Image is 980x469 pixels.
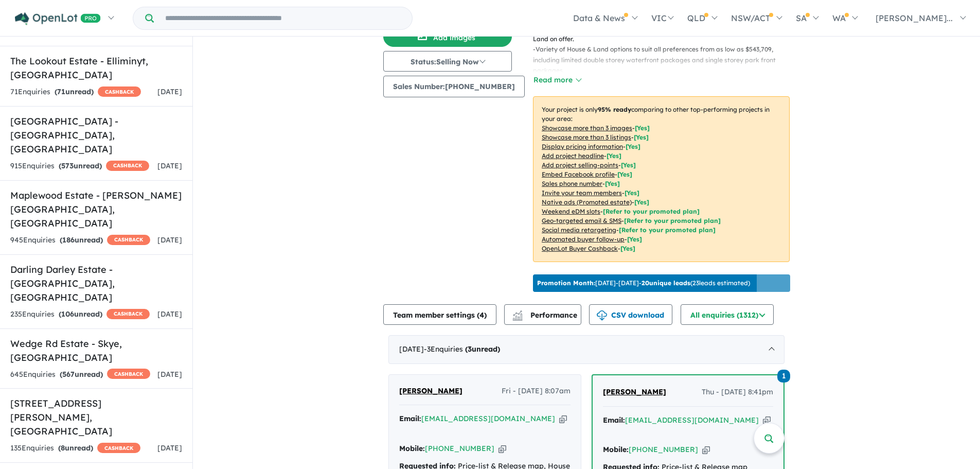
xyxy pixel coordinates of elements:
[512,314,523,320] img: bar-chart.svg
[607,152,621,160] span: [ Yes ]
[10,114,182,156] h5: [GEOGRAPHIC_DATA] - [GEOGRAPHIC_DATA] , [GEOGRAPHIC_DATA]
[10,308,150,321] div: 235 Enquir ies
[603,207,700,215] span: [Refer to your promoted plan]
[537,279,595,287] b: Promotion Month:
[10,234,150,247] div: 945 Enquir ies
[763,415,771,426] button: Copy
[157,370,182,379] span: [DATE]
[61,309,74,319] span: 106
[10,86,141,98] div: 71 Enquir ies
[55,87,94,96] strong: ( unread)
[629,445,698,454] a: [PHONE_NUMBER]
[597,310,607,321] img: download icon
[383,304,496,325] button: Team member settings (4)
[681,304,774,325] button: All enquiries (1312)
[598,106,631,113] b: 95 % ready
[625,415,759,425] a: [EMAIL_ADDRESS][DOMAIN_NAME]
[533,96,790,262] p: Your project is only comparing to other top-performing projects in your area: - - - - - - - - - -...
[421,414,555,423] a: [EMAIL_ADDRESS][DOMAIN_NAME]
[59,309,102,319] strong: ( unread)
[502,385,571,397] span: Fri - [DATE] 8:07am
[542,152,604,160] u: Add project headline
[542,133,631,141] u: Showcase more than 3 listings
[62,370,75,379] span: 567
[603,386,666,398] a: [PERSON_NAME]
[603,445,629,454] strong: Mobile:
[468,344,472,354] span: 3
[58,443,93,453] strong: ( unread)
[542,235,625,243] u: Automated buyer follow-up
[876,13,953,23] span: [PERSON_NAME]...
[634,133,649,141] span: [ Yes ]
[626,143,640,150] span: [ Yes ]
[559,413,567,424] button: Copy
[777,370,790,383] span: 1
[10,160,149,172] div: 915 Enquir ies
[479,310,484,320] span: 4
[107,369,150,379] span: CASHBACK
[627,235,642,243] span: [Yes]
[542,198,632,206] u: Native ads (Promoted estate)
[634,198,649,206] span: [Yes]
[542,170,615,178] u: Embed Facebook profile
[620,245,635,252] span: [Yes]
[542,161,618,169] u: Add project selling-points
[635,124,650,132] span: [ Yes ]
[777,369,790,383] a: 1
[15,12,101,25] img: Openlot PRO Logo White
[542,180,602,187] u: Sales phone number
[533,74,581,86] button: Read more
[10,442,140,455] div: 135 Enquir ies
[157,443,182,453] span: [DATE]
[513,310,522,316] img: line-chart.svg
[619,226,716,234] span: [Refer to your promoted plan]
[59,161,102,170] strong: ( unread)
[10,188,182,230] h5: Maplewood Estate - [PERSON_NAME][GEOGRAPHIC_DATA] , [GEOGRAPHIC_DATA]
[465,344,500,354] strong: ( unread)
[60,370,103,379] strong: ( unread)
[399,386,462,395] span: [PERSON_NAME]
[542,245,618,252] u: OpenLot Buyer Cashback
[157,235,182,245] span: [DATE]
[625,189,639,197] span: [ Yes ]
[10,54,182,82] h5: The Lookout Estate - Elliminyt , [GEOGRAPHIC_DATA]
[399,444,425,453] strong: Mobile:
[603,415,625,425] strong: Email:
[10,396,182,438] h5: [STREET_ADDRESS][PERSON_NAME] , [GEOGRAPHIC_DATA]
[98,86,141,97] span: CASHBACK
[603,387,666,396] span: [PERSON_NAME]
[537,279,750,288] p: [DATE] - [DATE] - ( 23 leads estimated)
[157,309,182,319] span: [DATE]
[62,235,75,245] span: 186
[10,263,182,304] h5: Darling Darley Estate - [GEOGRAPHIC_DATA] , [GEOGRAPHIC_DATA]
[157,161,182,170] span: [DATE]
[107,235,150,245] span: CASHBACK
[504,304,581,325] button: Performance
[542,189,622,197] u: Invite your team members
[157,87,182,96] span: [DATE]
[61,161,74,170] span: 573
[399,414,421,423] strong: Email:
[424,344,500,354] span: - 3 Enquir ies
[605,180,620,187] span: [ Yes ]
[617,170,632,178] span: [ Yes ]
[383,51,512,72] button: Status:Selling Now
[589,304,672,325] button: CSV download
[106,161,149,171] span: CASHBACK
[702,444,710,455] button: Copy
[425,444,494,453] a: [PHONE_NUMBER]
[542,217,621,224] u: Geo-targeted email & SMS
[10,337,182,364] h5: Wedge Rd Estate - Skye , [GEOGRAPHIC_DATA]
[542,124,632,132] u: Showcase more than 3 images
[542,207,600,215] u: Weekend eDM slots
[97,443,140,453] span: CASHBACK
[542,143,623,150] u: Display pricing information
[621,161,636,169] span: [ Yes ]
[61,443,65,453] span: 8
[702,386,773,398] span: Thu - [DATE] 8:41pm
[642,279,690,287] b: 20 unique leads
[106,309,150,319] span: CASHBACK
[57,87,65,96] span: 71
[542,226,616,234] u: Social media retargeting
[60,235,103,245] strong: ( unread)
